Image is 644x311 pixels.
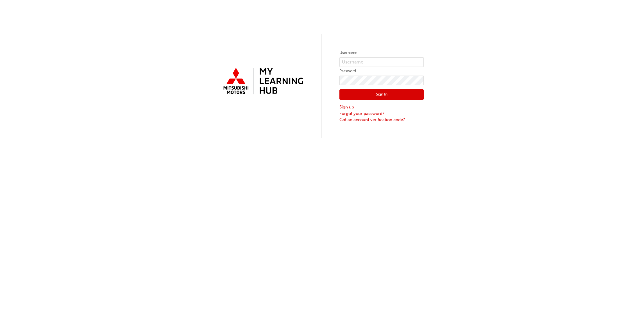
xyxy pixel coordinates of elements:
input: Username [339,57,424,67]
label: Username [339,49,424,56]
button: Sign In [339,89,424,100]
a: Sign up [339,104,424,110]
a: Forgot your password? [339,110,424,117]
label: Password [339,68,424,74]
a: Got an account verification code? [339,117,424,123]
img: mmal [220,65,305,97]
